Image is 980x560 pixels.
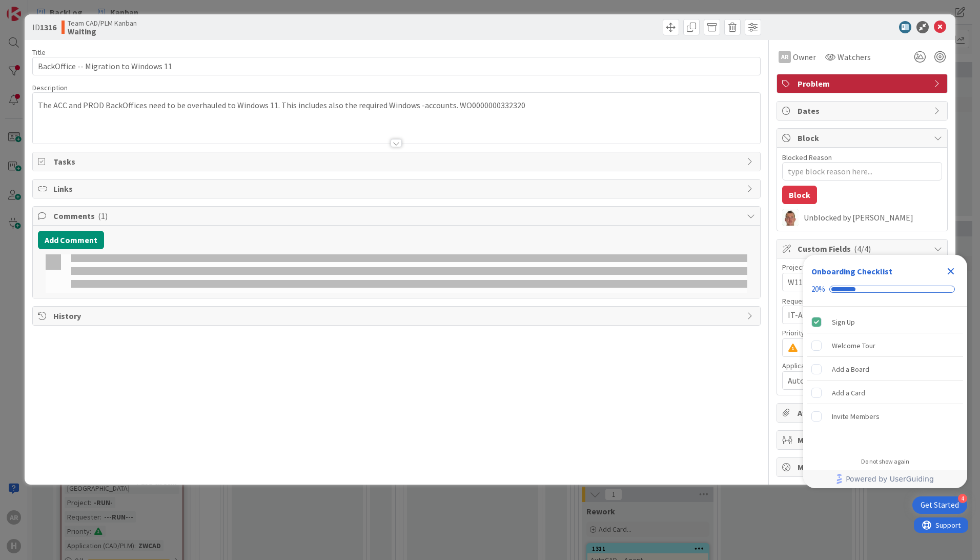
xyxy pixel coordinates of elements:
[53,155,742,168] span: Tasks
[798,461,929,473] span: Metrics
[807,405,963,428] div: Invite Members is incomplete.
[832,363,869,375] div: Add a Board
[811,265,892,277] div: Onboarding Checklist
[798,105,929,117] span: Dates
[53,183,742,195] span: Links
[782,153,832,162] label: Blocked Reason
[782,186,817,204] button: Block
[793,51,816,63] span: Owner
[38,99,755,111] p: The ACC and PROD BackOffices need to be overhauled to Windows 11. This includes also the required...
[846,473,934,485] span: Powered by UserGuiding
[958,494,967,503] div: 4
[788,275,919,289] span: W11 New Digital Workplace
[808,470,962,488] a: Powered by UserGuiding
[32,57,761,75] input: type card name here...
[779,51,791,63] div: AR
[798,77,929,90] span: Problem
[861,457,909,466] div: Do not show again
[943,263,959,279] div: Close Checklist
[798,407,929,419] span: Attachments
[803,255,967,488] div: Checklist Container
[782,362,942,369] div: Application (CAD/PLM)
[782,209,799,226] img: TJ
[798,132,929,144] span: Block
[53,210,742,222] span: Comments
[912,496,967,514] div: Open Get Started checklist, remaining modules: 4
[98,211,108,221] span: ( 1 )
[803,307,967,451] div: Checklist items
[838,51,871,63] span: Watchers
[832,316,855,328] div: Sign Up
[807,358,963,381] div: Add a Board is incomplete.
[832,410,880,423] div: Invite Members
[803,470,967,488] div: Footer
[32,83,68,92] span: Description
[38,231,104,249] button: Add Comment
[807,334,963,357] div: Welcome Tour is incomplete.
[811,285,959,294] div: Checklist progress: 20%
[798,434,929,446] span: Mirrors
[68,19,137,27] span: Team CAD/PLM Kanban
[832,387,865,399] div: Add a Card
[807,311,963,333] div: Sign Up is complete.
[798,243,929,255] span: Custom Fields
[782,296,815,306] label: Requester
[921,500,959,510] div: Get Started
[782,329,942,336] div: Priority
[782,264,942,271] div: Project
[811,285,825,294] div: 20%
[832,339,875,352] div: Welcome Tour
[68,27,137,35] b: Waiting
[22,2,47,14] span: Support
[32,21,56,33] span: ID
[807,382,963,404] div: Add a Card is incomplete.
[788,374,924,387] span: Autocad
[32,48,46,57] label: Title
[854,244,871,254] span: ( 4/4 )
[53,310,742,322] span: History
[40,22,56,32] b: 1316
[804,213,942,222] div: Unblocked by [PERSON_NAME]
